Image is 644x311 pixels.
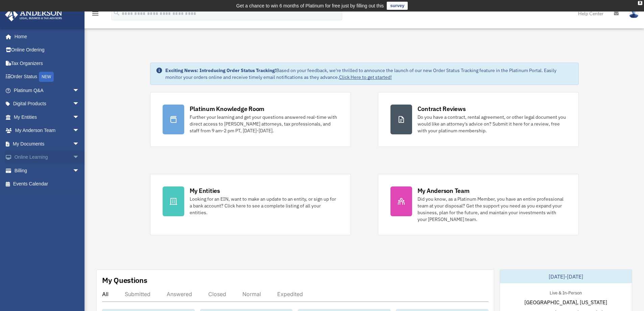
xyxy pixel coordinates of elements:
[5,137,90,151] a: My Documentsarrow_drop_down
[5,124,90,137] a: My Anderson Teamarrow_drop_down
[524,298,607,306] span: [GEOGRAPHIC_DATA], [US_STATE]
[5,164,90,177] a: Billingarrow_drop_down
[5,43,90,57] a: Online Ordering
[73,137,86,151] span: arrow_drop_down
[73,164,86,178] span: arrow_drop_down
[150,174,351,235] a: My Entities Looking for an EIN, want to make an update to an entity, or sign up for a bank accoun...
[190,105,265,113] div: Platinum Knowledge Room
[638,1,642,5] div: close
[500,270,632,283] div: [DATE]-[DATE]
[5,151,90,164] a: Online Learningarrow_drop_down
[5,30,86,43] a: Home
[167,291,192,297] div: Answered
[5,57,90,70] a: Tax Organizers
[190,114,338,134] div: Further your learning and get your questions answered real-time with direct access to [PERSON_NAM...
[5,70,90,84] a: Order StatusNEW
[5,177,90,191] a: Events Calendar
[165,67,276,73] strong: Exciting News: Introducing Order Status Tracking!
[277,291,303,297] div: Expedited
[629,8,639,18] img: User Pic
[418,114,566,134] div: Do you have a contract, rental agreement, or other legal document you would like an attorney's ad...
[190,196,338,216] div: Looking for an EIN, want to make an update to an entity, or sign up for a bank account? Click her...
[102,291,109,297] div: All
[73,84,86,97] span: arrow_drop_down
[73,110,86,124] span: arrow_drop_down
[242,291,261,297] div: Normal
[5,97,90,111] a: Digital Productsarrow_drop_down
[236,2,384,10] div: Get a chance to win 6 months of Platinum for free just by filling out this
[339,74,392,80] a: Click Here to get started!
[113,9,120,17] i: search
[387,2,408,10] a: survey
[418,196,566,223] div: Did you know, as a Platinum Member, you have an entire professional team at your disposal? Get th...
[544,289,587,296] div: Live & In-Person
[418,186,470,195] div: My Anderson Team
[208,291,226,297] div: Closed
[73,124,86,138] span: arrow_drop_down
[39,72,54,82] div: NEW
[73,97,86,111] span: arrow_drop_down
[378,174,579,235] a: My Anderson Team Did you know, as a Platinum Member, you have an entire professional team at your...
[378,92,579,147] a: Contract Reviews Do you have a contract, rental agreement, or other legal document you would like...
[91,9,99,18] i: menu
[150,92,351,147] a: Platinum Knowledge Room Further your learning and get your questions answered real-time with dire...
[102,275,147,285] div: My Questions
[125,291,150,297] div: Submitted
[5,84,90,97] a: Platinum Q&Aarrow_drop_down
[91,12,99,18] a: menu
[165,67,573,81] div: Based on your feedback, we're thrilled to announce the launch of our new Order Status Tracking fe...
[5,110,90,124] a: My Entitiesarrow_drop_down
[190,186,220,195] div: My Entities
[73,151,86,164] span: arrow_drop_down
[3,8,64,21] img: Anderson Advisors Platinum Portal
[418,105,466,113] div: Contract Reviews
